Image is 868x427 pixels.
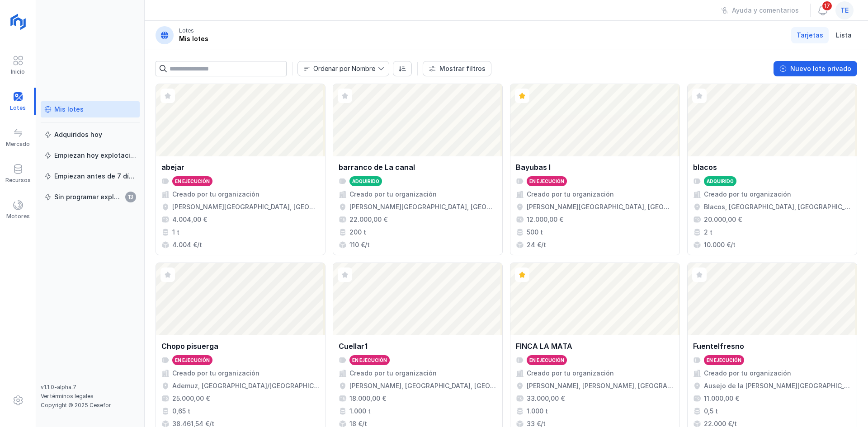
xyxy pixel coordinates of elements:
div: 12.000,00 € [527,215,563,224]
div: Creado por tu organización [527,369,614,378]
a: Lista [830,27,857,43]
span: Tarjetas [797,31,823,40]
div: Empiezan hoy explotación [54,151,136,160]
div: En ejecución [707,357,741,363]
div: 20.000,00 € [704,215,742,224]
span: Lista [836,31,852,40]
div: Fuentelfresno [693,341,744,352]
div: Ausejo de la [PERSON_NAME][GEOGRAPHIC_DATA], [GEOGRAPHIC_DATA], [GEOGRAPHIC_DATA] [704,381,851,390]
div: 33.000,00 € [527,394,565,403]
div: barranco de La canal [339,162,415,173]
div: Motores [6,213,30,220]
div: Mis lotes [179,34,208,43]
div: 200 t [349,228,366,237]
div: 1 t [172,228,179,237]
div: Nuevo lote privado [790,64,851,73]
div: Copyright © 2025 Cesefor [41,402,140,409]
div: [PERSON_NAME][GEOGRAPHIC_DATA], [GEOGRAPHIC_DATA], [GEOGRAPHIC_DATA], [GEOGRAPHIC_DATA], [GEOGRAP... [349,202,497,211]
div: abejar [161,162,184,173]
div: v1.1.0-alpha.7 [41,384,140,391]
div: Creado por tu organización [349,369,437,378]
div: Lotes [179,27,194,34]
div: En ejecución [529,178,564,184]
a: Bayubas IEn ejecuciónCreado por tu organización[PERSON_NAME][GEOGRAPHIC_DATA], [GEOGRAPHIC_DATA],... [510,84,680,255]
div: 110 €/t [349,240,370,249]
div: Chopo pisuerga [161,341,218,352]
div: Sin programar explotación [54,192,123,202]
div: Adquiridos hoy [54,130,102,139]
div: FINCA LA MATA [516,341,572,352]
a: Tarjetas [791,27,829,43]
div: [PERSON_NAME], [GEOGRAPHIC_DATA], [GEOGRAPHIC_DATA], [GEOGRAPHIC_DATA] [349,381,497,390]
div: 2 t [704,228,712,237]
a: Mis lotes [41,101,140,117]
a: Empiezan hoy explotación [41,147,140,164]
span: 17 [821,0,833,11]
div: Mostrar filtros [439,64,486,73]
div: 24 €/t [527,240,546,249]
div: Creado por tu organización [172,369,259,378]
a: blacosAdquiridoCreado por tu organizaciónBlacos, [GEOGRAPHIC_DATA], [GEOGRAPHIC_DATA], [GEOGRAPHI... [687,84,857,255]
span: te [840,6,849,15]
div: 25.000,00 € [172,394,210,403]
button: Nuevo lote privado [774,61,857,76]
div: [PERSON_NAME][GEOGRAPHIC_DATA], [GEOGRAPHIC_DATA], [GEOGRAPHIC_DATA] [527,202,674,211]
div: 22.000,00 € [349,215,387,224]
div: [PERSON_NAME], [PERSON_NAME], [GEOGRAPHIC_DATA], [GEOGRAPHIC_DATA] [527,381,674,390]
div: Cuellar1 [339,341,368,352]
div: En ejecución [175,357,210,363]
div: Mis lotes [54,105,84,114]
div: 11.000,00 € [704,394,739,403]
a: Ver términos legales [41,393,94,399]
div: Creado por tu organización [704,369,791,378]
div: En ejecución [529,357,564,363]
div: 4.004 €/t [172,240,202,249]
div: 1.000 t [527,407,548,416]
button: Ayuda y comentarios [715,3,805,18]
div: 0,5 t [704,407,718,416]
a: Sin programar explotación13 [41,189,140,205]
img: logoRight.svg [7,10,29,33]
div: Bayubas I [516,162,551,173]
span: 13 [125,192,136,202]
div: Adquirido [352,178,379,184]
div: Creado por tu organización [527,190,614,199]
div: 0,65 t [172,407,190,416]
div: Ademuz, [GEOGRAPHIC_DATA]/[GEOGRAPHIC_DATA], [GEOGRAPHIC_DATA], [GEOGRAPHIC_DATA] [172,381,320,390]
div: 18.000,00 € [349,394,386,403]
div: 4.004,00 € [172,215,207,224]
a: Adquiridos hoy [41,127,140,143]
a: abejarEn ejecuciónCreado por tu organización[PERSON_NAME][GEOGRAPHIC_DATA], [GEOGRAPHIC_DATA], [G... [156,84,325,255]
div: blacos [693,162,717,173]
div: En ejecución [352,357,387,363]
div: Adquirido [707,178,734,184]
div: Inicio [11,68,25,75]
div: 1.000 t [349,407,371,416]
div: Creado por tu organización [704,190,791,199]
div: Empiezan antes de 7 días [54,172,136,181]
div: 10.000 €/t [704,240,736,249]
div: Recursos [5,177,31,184]
div: Ayuda y comentarios [732,6,799,15]
div: Creado por tu organización [172,190,259,199]
div: Blacos, [GEOGRAPHIC_DATA], [GEOGRAPHIC_DATA], [GEOGRAPHIC_DATA] [704,202,851,211]
span: Nombre [298,61,378,76]
div: En ejecución [175,178,210,184]
a: barranco de La canalAdquiridoCreado por tu organización[PERSON_NAME][GEOGRAPHIC_DATA], [GEOGRAPHI... [333,84,503,255]
div: [PERSON_NAME][GEOGRAPHIC_DATA], [GEOGRAPHIC_DATA], [GEOGRAPHIC_DATA] [172,202,320,211]
div: Ordenar por Nombre [313,66,375,72]
div: Creado por tu organización [349,190,437,199]
div: Mercado [6,141,30,148]
div: 500 t [527,228,543,237]
a: Empiezan antes de 7 días [41,168,140,184]
button: Mostrar filtros [423,61,491,76]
